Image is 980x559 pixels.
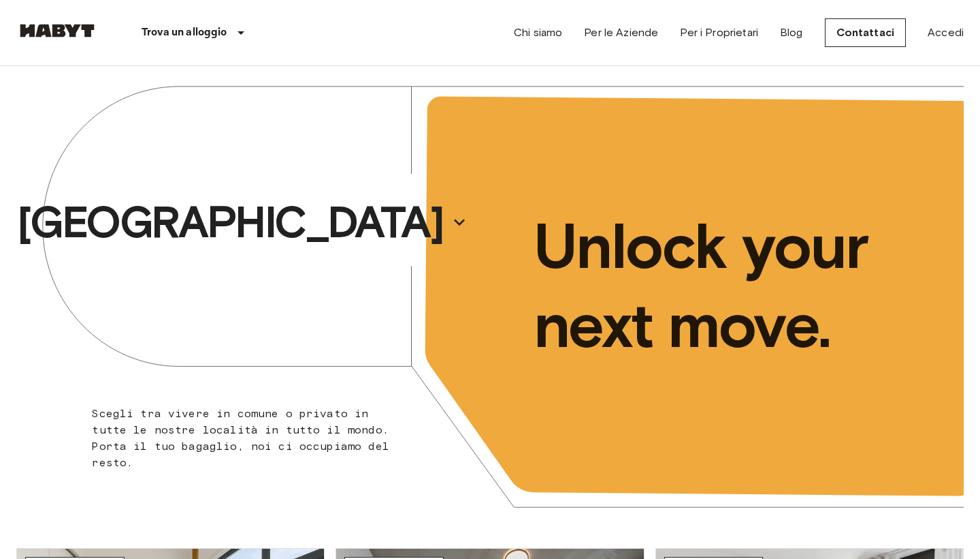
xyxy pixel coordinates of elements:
button: [GEOGRAPHIC_DATA] [12,191,473,254]
a: Contattaci [825,18,906,47]
a: Chi siamo [514,25,562,41]
p: Trova un alloggio [142,25,227,41]
a: Per le Aziende [584,25,658,41]
img: Habyt [16,24,98,37]
a: Per i Proprietari [680,25,758,41]
p: Unlock your next move. [534,207,942,365]
p: Scegli tra vivere in comune o privato in tutte le nostre località in tutto il mondo. Porta il tuo... [92,406,404,471]
a: Accedi [928,25,964,41]
p: [GEOGRAPHIC_DATA] [17,195,443,250]
a: Blog [780,25,803,41]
